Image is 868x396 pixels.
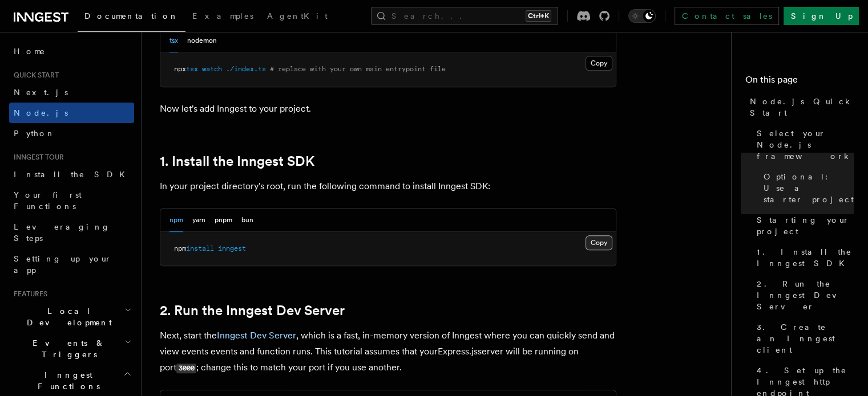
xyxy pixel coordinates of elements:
[9,185,134,217] a: Your first Functions
[9,123,134,144] a: Python
[9,164,134,185] a: Install the SDK
[192,11,253,21] span: Examples
[160,101,616,117] p: Now let's add Inngest to your project.
[752,210,854,242] a: Starting your project
[757,278,854,312] span: 2. Run the Inngest Dev Server
[78,3,185,32] a: Documentation
[160,153,314,169] a: 1. Install the Inngest SDK
[586,235,612,250] button: Copy
[628,9,656,23] button: Toggle dark mode
[174,244,186,252] span: npm
[226,65,266,73] span: ./index.ts
[9,305,124,328] span: Local Development
[217,330,296,341] a: Inngest Dev Server
[9,248,134,280] a: Setting up your app
[160,303,345,319] a: 2. Run the Inngest Dev Server
[14,129,55,138] span: Python
[9,301,134,333] button: Local Development
[14,88,68,97] span: Next.js
[160,178,616,194] p: In your project directory's root, run the following command to install Inngest SDK:
[169,29,178,52] button: tsx
[371,7,558,25] button: Search...Ctrl+K
[757,128,854,162] span: Select your Node.js framework
[14,190,82,211] span: Your first Functions
[586,56,612,71] button: Copy
[9,41,134,62] a: Home
[9,217,134,248] a: Leveraging Steps
[752,273,854,317] a: 2. Run the Inngest Dev Server
[9,333,134,365] button: Events & Triggers
[218,244,246,252] span: inngest
[745,73,854,91] h4: On this page
[9,103,134,123] a: Node.js
[757,321,854,356] span: 3. Create an Inngest client
[169,209,183,232] button: npm
[14,222,110,243] span: Leveraging Steps
[176,364,196,373] code: 3000
[745,91,854,123] a: Node.js Quick Start
[9,153,64,162] span: Inngest tour
[9,71,59,80] span: Quick start
[9,289,47,299] span: Features
[764,171,854,205] span: Optional: Use a starter project
[784,7,859,25] a: Sign Up
[215,209,232,232] button: pnpm
[185,3,260,31] a: Examples
[752,123,854,166] a: Select your Node.js framework
[750,96,854,119] span: Node.js Quick Start
[267,11,328,21] span: AgentKit
[752,317,854,360] a: 3. Create an Inngest client
[757,214,854,237] span: Starting your project
[270,65,446,73] span: # replace with your own main entrypoint file
[757,246,854,269] span: 1. Install the Inngest SDK
[752,242,854,273] a: 1. Install the Inngest SDK
[14,254,112,275] span: Setting up your app
[192,209,205,232] button: yarn
[174,65,186,73] span: npx
[202,65,222,73] span: watch
[9,369,123,392] span: Inngest Functions
[241,209,253,232] button: bun
[759,166,854,210] a: Optional: Use a starter project
[9,337,124,360] span: Events & Triggers
[186,244,214,252] span: install
[675,7,779,25] a: Contact sales
[160,328,616,376] p: Next, start the , which is a fast, in-memory version of Inngest where you can quickly send and vi...
[186,65,198,73] span: tsx
[260,3,334,31] a: AgentKit
[526,10,551,22] kbd: Ctrl+K
[14,170,132,179] span: Install the SDK
[14,46,46,57] span: Home
[14,108,68,117] span: Node.js
[84,11,179,21] span: Documentation
[9,82,134,103] a: Next.js
[187,29,217,52] button: nodemon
